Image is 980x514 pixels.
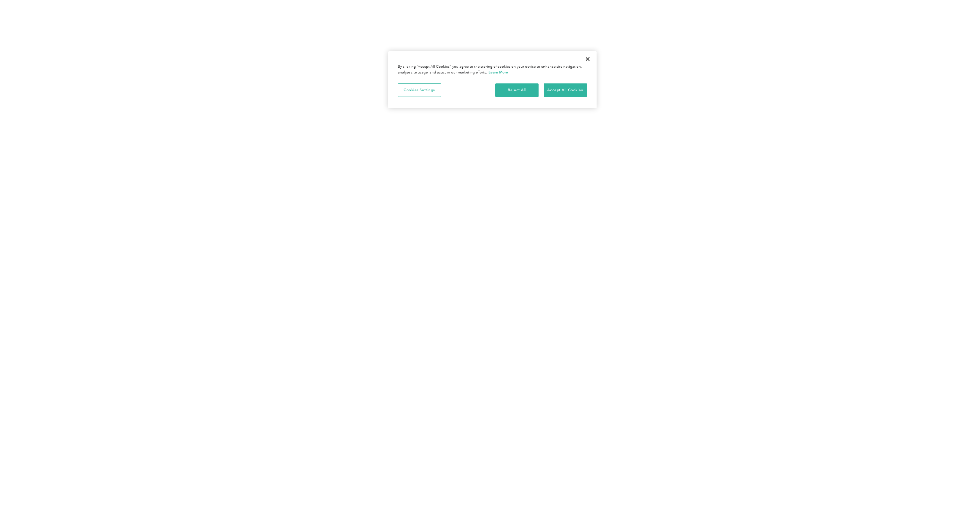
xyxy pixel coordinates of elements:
[388,51,597,108] div: Cookie banner
[489,70,508,74] a: More information about your privacy, opens in a new tab
[398,83,441,97] button: Cookies Settings
[581,52,595,66] button: Close
[544,83,587,97] button: Accept All Cookies
[398,64,587,75] div: By clicking “Accept All Cookies”, you agree to the storing of cookies on your device to enhance s...
[495,83,539,97] button: Reject All
[388,51,597,108] div: Privacy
